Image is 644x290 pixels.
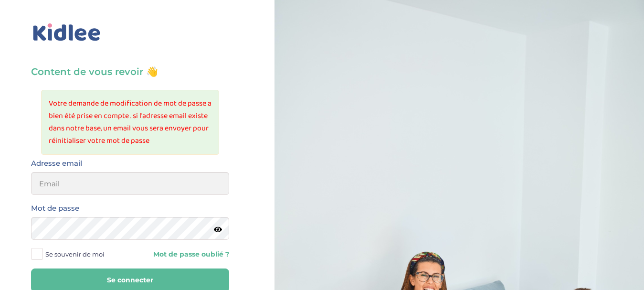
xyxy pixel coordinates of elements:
a: Mot de passe oublié ? [137,250,229,259]
input: Email [31,172,229,195]
label: Adresse email [31,157,82,170]
h3: Content de vous revoir 👋 [31,65,229,78]
span: Se souvenir de moi [45,248,105,260]
img: logo_kidlee_bleu [31,21,103,43]
li: Votre demande de modification de mot de passe a bien été prise en compte . si l'adresse email exi... [49,97,211,147]
label: Mot de passe [31,202,79,215]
